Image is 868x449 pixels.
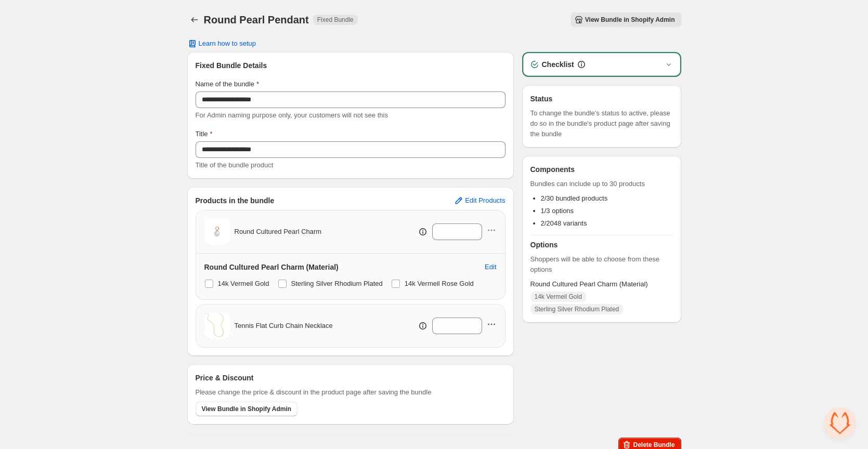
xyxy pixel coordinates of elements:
[585,16,675,24] span: View Bundle in Shopify Admin
[196,195,275,206] h3: Products in the bundle
[218,280,269,287] span: 14k Vermeil Gold
[196,402,298,416] button: View Bundle in Shopify Admin
[202,405,292,413] span: View Bundle in Shopify Admin
[196,79,260,89] label: Name of the bundle
[317,16,354,24] span: Fixed Bundle
[187,12,202,27] button: Back
[447,192,511,209] button: Edit Products
[530,94,673,104] h3: Status
[196,60,506,71] h3: Fixed Bundle Details
[535,305,619,313] span: Sterling Silver Rhodium Plated
[478,259,502,275] button: Edit
[535,293,582,301] span: 14k Vermeil Gold
[196,161,274,169] span: Title of the bundle product
[235,227,322,237] span: Round Cultured Pearl Charm
[530,254,673,275] span: Shoppers will be able to choose from these options
[196,111,388,119] span: For Admin naming purpose only, your customers will not see this
[196,387,432,398] span: Please change the price & discount in the product page after saving the bundle
[181,36,263,51] button: Learn how to setup
[541,194,608,202] span: 2/30 bundled products
[204,313,230,339] img: Tennis Flat Curb Chain Necklace
[204,262,339,272] h3: Round Cultured Pearl Charm (Material)
[485,263,496,271] span: Edit
[530,279,673,289] span: Round Cultured Pearl Charm (Material)
[541,219,587,227] span: 2/2048 variants
[204,219,230,245] img: Round Cultured Pearl Charm
[291,280,383,287] span: Sterling Silver Rhodium Plated
[541,207,574,215] span: 1/3 options
[542,59,574,70] h3: Checklist
[530,240,673,250] h3: Options
[235,321,333,331] span: Tennis Flat Curb Chain Necklace
[196,373,254,383] h3: Price & Discount
[824,407,856,439] div: Open chat
[405,280,474,287] span: 14k Vermeil Rose Gold
[633,441,675,449] span: Delete Bundle
[199,39,256,48] span: Learn how to setup
[204,14,309,26] h1: Round Pearl Pendant
[530,108,673,139] span: To change the bundle's status to active, please do so in the bundle's product page after saving t...
[530,179,673,189] span: Bundles can include up to 30 products
[530,164,575,175] h3: Components
[196,129,213,139] label: Title
[571,12,681,27] button: View Bundle in Shopify Admin
[465,196,505,205] span: Edit Products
